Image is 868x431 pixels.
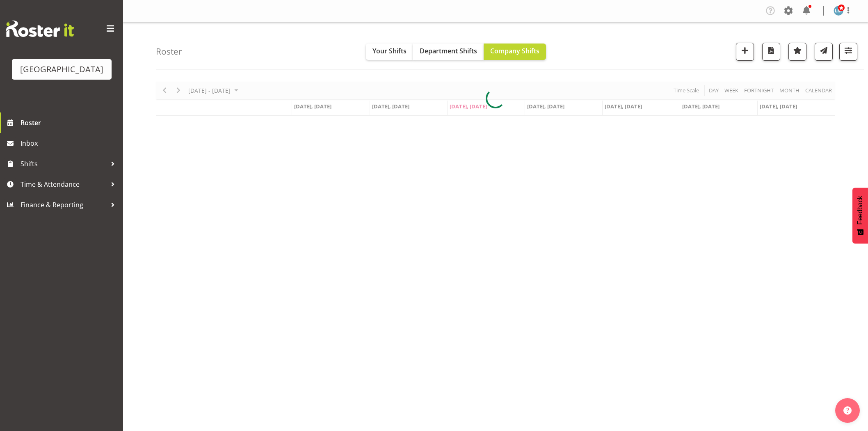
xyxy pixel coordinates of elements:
button: Highlight an important date within the roster. [788,43,806,61]
button: Department Shifts [413,44,484,60]
button: Download a PDF of the roster according to the set date range. [762,43,780,61]
span: Inbox [21,137,119,149]
span: Roster [21,117,119,129]
span: Your Shifts [372,46,407,55]
button: Send a list of all shifts for the selected filtered period to all rostered employees. [815,43,833,61]
span: Feedback [857,196,864,225]
img: help-xxl-2.png [843,406,852,415]
h4: Roster [156,47,182,56]
button: Feedback - Show survey [852,188,868,243]
span: Department Shifts [420,46,477,55]
span: Shifts [21,158,107,170]
span: Company Shifts [490,46,539,55]
img: Rosterit website logo [6,21,74,37]
button: Filter Shifts [839,43,857,61]
span: Finance & Reporting [21,199,107,211]
img: lesley-mckenzie127.jpg [834,6,843,16]
span: Time & Attendance [21,178,107,190]
button: Your Shifts [366,44,413,60]
button: Add a new shift [736,43,754,61]
div: [GEOGRAPHIC_DATA] [20,63,103,76]
button: Company Shifts [484,44,546,60]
